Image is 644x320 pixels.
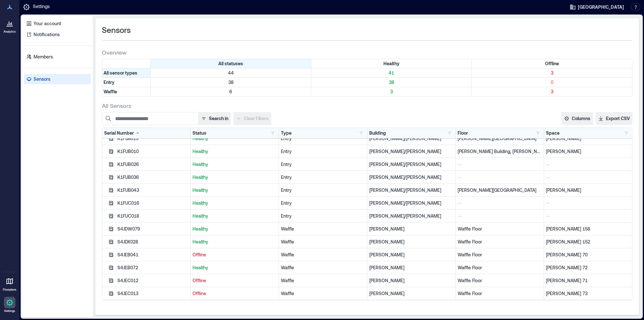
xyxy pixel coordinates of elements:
[104,130,140,136] div: Serial Number
[102,48,126,56] span: Overview
[281,239,365,245] div: Waffle
[546,213,630,219] p: --
[102,78,151,87] div: Filter by Type: Entry
[102,87,151,96] div: Filter by Type: Waffle
[193,135,277,142] p: Healthy
[458,135,542,142] p: [PERSON_NAME][GEOGRAPHIC_DATA]
[312,88,470,95] p: 3
[369,161,453,168] p: [PERSON_NAME]/[PERSON_NAME]
[369,290,453,297] p: [PERSON_NAME]
[24,18,91,29] a: Your account
[102,25,131,35] span: Sensors
[117,148,188,155] div: K1FUB010
[369,252,453,258] p: [PERSON_NAME]
[458,187,542,193] p: [PERSON_NAME][GEOGRAPHIC_DATA]
[458,161,542,168] p: --
[281,148,365,155] div: Entry
[117,174,188,181] div: K1FUB036
[193,252,277,258] p: Offline
[458,264,542,271] p: Waffle Floor
[561,112,593,125] button: Columns
[2,295,17,315] a: Settings
[458,252,542,258] p: Waffle Floor
[546,130,560,136] div: Space
[33,3,50,11] p: Settings
[117,252,188,258] div: S4JEB041
[473,88,631,95] p: 3
[193,148,277,155] p: Healthy
[546,290,630,297] p: [PERSON_NAME] 73
[458,239,542,245] p: Waffle Floor
[458,226,542,232] p: Waffle Floor
[2,15,18,36] a: Analytics
[312,70,470,76] p: 41
[546,252,630,258] p: [PERSON_NAME] 70
[34,54,53,60] p: Members
[369,148,453,155] p: [PERSON_NAME]/[PERSON_NAME]
[152,88,310,95] p: 6
[193,264,277,271] p: Healthy
[193,239,277,245] p: Healthy
[34,31,60,38] p: Notifications
[546,239,630,245] p: [PERSON_NAME] 152
[546,200,630,206] p: --
[546,135,630,142] p: [PERSON_NAME]
[1,274,18,294] a: Floorplans
[281,277,365,284] div: Waffle
[546,264,630,271] p: [PERSON_NAME] 72
[458,148,542,155] p: [PERSON_NAME] Building, [PERSON_NAME]: Floor 1
[311,78,472,87] div: Filter by Type: Entry & Status: Healthy
[193,130,206,136] div: Status
[117,239,188,245] div: S4JDX028
[546,174,630,181] p: --
[281,174,365,181] div: Entry
[3,288,16,292] p: Floorplans
[281,187,365,193] div: Entry
[281,264,365,271] div: Waffle
[546,226,630,232] p: [PERSON_NAME] 158
[193,161,277,168] p: Healthy
[458,290,542,297] p: Waffle Floor
[117,290,188,297] div: S4JEC013
[458,130,468,136] div: Floor
[281,290,365,297] div: Waffle
[102,102,131,109] span: All Sensors
[193,277,277,284] p: Offline
[151,59,311,68] div: All statuses
[4,309,15,313] p: Settings
[369,264,453,271] p: [PERSON_NAME]
[596,112,632,125] button: Export CSV
[546,148,630,155] p: [PERSON_NAME]
[369,277,453,284] p: [PERSON_NAME]
[311,59,472,68] div: Filter by Status: Healthy
[117,200,188,206] div: K1FUC016
[369,174,453,181] p: [PERSON_NAME]/[PERSON_NAME]
[311,87,472,96] div: Filter by Type: Waffle & Status: Healthy
[193,213,277,219] p: Healthy
[34,76,50,82] p: Sensors
[24,52,91,62] a: Members
[458,200,542,206] p: --
[369,187,453,193] p: [PERSON_NAME]/[PERSON_NAME]
[102,68,151,77] div: All sensor types
[473,79,631,86] p: 0
[281,130,292,136] div: Type
[458,277,542,284] p: Waffle Floor
[472,87,632,96] div: Filter by Type: Waffle & Status: Offline
[369,213,453,219] p: [PERSON_NAME]/[PERSON_NAME]
[546,187,630,193] p: [PERSON_NAME]
[369,130,386,136] div: Building
[117,226,188,232] div: S4JDW079
[152,79,310,86] p: 38
[193,187,277,193] p: Healthy
[281,200,365,206] div: Entry
[233,112,271,125] button: Clear Filters
[458,213,542,219] p: --
[472,78,632,87] div: Filter by Type: Entry & Status: Offline (0 sensors)
[369,135,453,142] p: [PERSON_NAME]/[PERSON_NAME]
[281,213,365,219] div: Entry
[117,187,188,193] div: K1FUB043
[312,79,470,86] p: 38
[458,174,542,181] p: --
[546,161,630,168] p: --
